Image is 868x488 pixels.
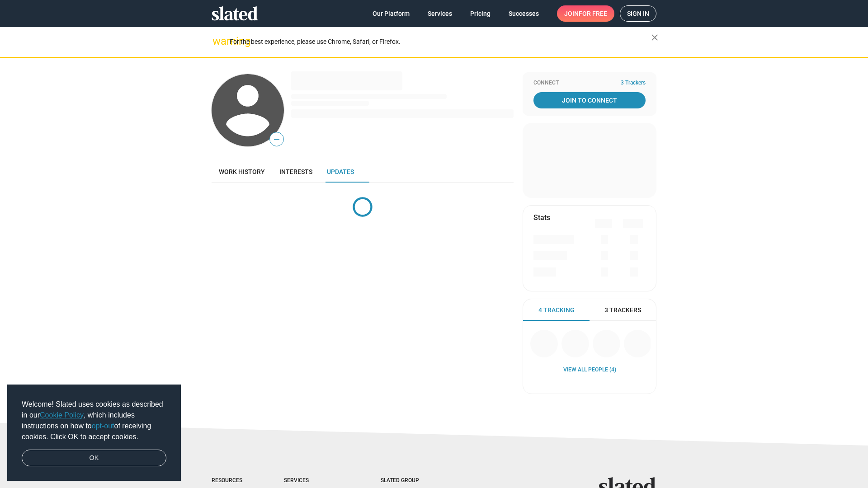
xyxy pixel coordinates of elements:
[470,5,491,22] span: Pricing
[538,306,575,314] span: 4 Tracking
[420,5,459,22] a: Services
[212,161,272,183] a: Work history
[535,92,644,108] span: Join To Connect
[579,5,607,22] span: for free
[219,168,265,175] span: Work history
[533,80,646,87] div: Connect
[463,5,498,22] a: Pricing
[563,366,616,374] a: View all People (4)
[557,5,614,22] a: Joinfor free
[92,422,114,430] a: opt-out
[428,5,452,22] span: Services
[230,36,651,48] div: For the best experience, please use Chrome, Safari, or Firefox.
[7,385,181,481] div: cookieconsent
[620,5,656,22] a: Sign in
[621,80,646,87] span: 3 Trackers
[284,477,344,484] div: Services
[627,6,649,21] span: Sign in
[649,32,660,43] mat-icon: close
[320,161,361,183] a: Updates
[40,411,84,419] a: Cookie Policy
[564,5,607,22] span: Join
[381,477,442,484] div: Slated Group
[373,5,410,22] span: Our Platform
[327,168,354,175] span: Updates
[533,213,550,222] mat-card-title: Stats
[533,92,646,108] a: Join To Connect
[22,450,166,467] a: dismiss cookie message
[212,36,223,47] mat-icon: warning
[365,5,417,22] a: Our Platform
[212,477,248,484] div: Resources
[501,5,546,22] a: Successes
[604,306,641,314] span: 3 Trackers
[509,5,539,22] span: Successes
[22,399,166,442] span: Welcome! Slated uses cookies as described in our , which includes instructions on how to of recei...
[272,161,320,183] a: Interests
[279,168,312,175] span: Interests
[270,134,283,145] span: —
